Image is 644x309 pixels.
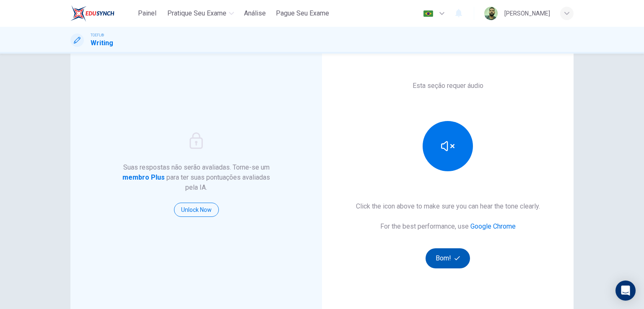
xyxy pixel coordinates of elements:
[504,8,550,18] div: [PERSON_NAME]
[91,32,104,38] span: TOEFL®
[70,5,114,22] img: EduSynch logo
[241,6,269,21] button: Análise
[470,222,516,230] a: Google Chrome
[167,8,226,18] span: Pratique seu exame
[423,10,434,17] img: pt
[276,8,329,18] span: Pague Seu Exame
[174,203,219,217] button: Unlock Now
[426,248,470,268] button: Bom!
[484,7,498,20] img: Profile picture
[273,6,332,21] button: Pague Seu Exame
[134,6,161,21] button: Painel
[121,162,272,193] h6: Suas respostas não serão avaliadas. Torne-se um para ter suas pontuações avaliadas pela IA.
[356,201,540,211] h6: Click the icon above to make sure you can hear the tone clearly.
[122,173,165,181] strong: membro Plus
[70,5,134,22] a: EduSynch logo
[164,6,237,21] button: Pratique seu exame
[380,221,516,232] h6: For the best performance, use
[244,8,266,18] span: Análise
[91,38,113,48] h1: Writing
[413,81,483,91] h6: Esta seção requer áudio
[138,8,156,18] span: Painel
[615,281,636,301] div: Open Intercom Messenger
